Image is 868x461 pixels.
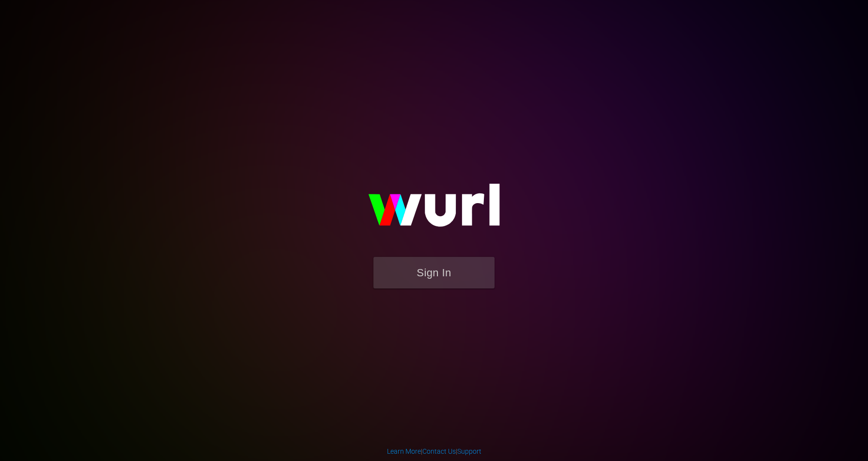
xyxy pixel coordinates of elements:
img: wurl-logo-on-black-223613ac3d8ba8fe6dc639794a292ebdb59501304c7dfd60c99c58986ef67473.svg [337,163,531,257]
button: Sign In [373,257,495,288]
div: | | [387,446,481,456]
a: Learn More [387,447,421,455]
a: Support [457,447,481,455]
a: Contact Us [422,447,456,455]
